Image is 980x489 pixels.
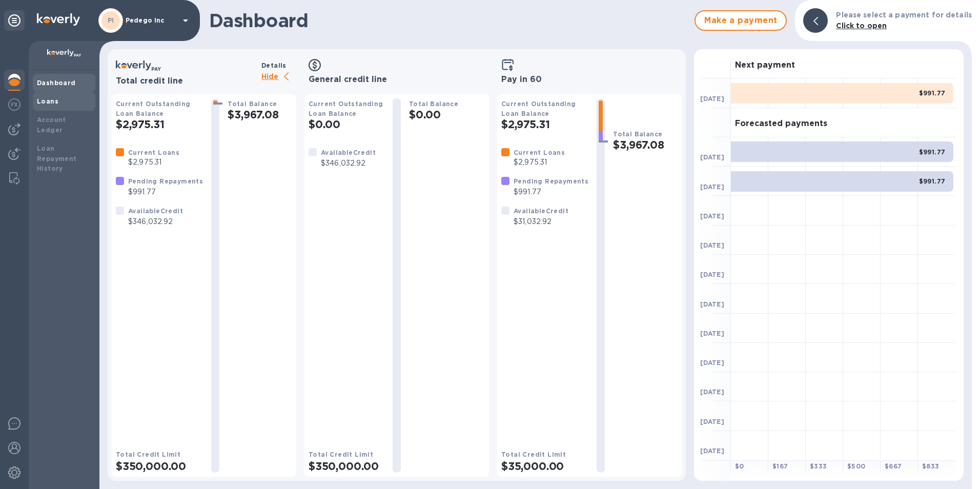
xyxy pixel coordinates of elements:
b: Available Credit [514,207,568,215]
p: $991.77 [514,187,588,197]
b: Available Credit [128,207,183,215]
p: $2,975.31 [514,157,565,168]
img: Logo [37,13,80,26]
b: Total Balance [613,130,662,138]
b: Loans [37,97,58,105]
h2: $3,967.08 [228,108,292,121]
h2: $350,000.00 [309,460,384,473]
div: Unpin categories [4,10,25,31]
b: Details [261,62,287,69]
b: $ 500 [847,462,866,470]
p: $31,032.92 [514,216,568,227]
p: $346,032.92 [321,158,376,169]
b: $ 333 [810,462,827,470]
h1: Dashboard [209,10,689,31]
b: PI [108,16,114,24]
b: Available Credit [321,149,376,156]
b: $ 0 [735,462,744,470]
b: Loan Repayment History [37,145,77,173]
b: [DATE] [700,212,724,220]
h3: Forecasted payments [735,119,827,129]
h2: $2,975.31 [116,118,203,131]
b: Total Balance [409,100,458,108]
p: $991.77 [128,187,203,197]
b: Total Credit Limit [501,451,566,458]
h3: Total credit line [116,76,257,86]
b: $ 667 [885,462,902,470]
b: Click to open [836,22,887,30]
p: $2,975.31 [128,157,179,168]
b: Pending Repayments [514,177,588,185]
h3: Next payment [735,60,795,70]
b: $ 833 [922,462,940,470]
b: Current Outstanding Loan Balance [309,100,383,117]
b: $991.77 [919,148,946,156]
b: [DATE] [700,418,724,425]
b: $991.77 [919,89,946,97]
b: [DATE] [700,447,724,455]
b: $ 167 [772,462,788,470]
span: Make a payment [704,14,778,27]
h2: $0.00 [309,118,384,131]
b: Current Outstanding Loan Balance [116,100,191,117]
h2: $35,000.00 [501,460,588,473]
b: Total Credit Limit [309,451,373,458]
h2: $2,975.31 [501,118,588,131]
b: Please select a payment for details [836,11,972,19]
p: $346,032.92 [128,216,183,227]
button: Make a payment [695,10,787,31]
b: [DATE] [700,183,724,191]
h2: $0.00 [409,108,485,121]
b: [DATE] [700,153,724,161]
b: [DATE] [700,388,724,396]
b: [DATE] [700,300,724,308]
p: Pedego Inc [126,17,177,24]
b: Dashboard [37,79,76,87]
b: Account Ledger [37,116,66,134]
b: [DATE] [700,330,724,337]
b: Pending Repayments [128,177,203,185]
b: Current Loans [128,149,179,156]
h3: General credit line [309,75,485,85]
h2: $350,000.00 [116,460,203,473]
b: [DATE] [700,95,724,103]
p: Hide [261,71,296,84]
b: [DATE] [700,271,724,278]
b: [DATE] [700,241,724,249]
h3: Pay in 60 [501,75,678,85]
b: Total Balance [228,100,277,108]
b: Total Credit Limit [116,451,180,458]
b: $991.77 [919,177,946,185]
b: Current Outstanding Loan Balance [501,100,576,117]
b: [DATE] [700,359,724,366]
img: Foreign exchange [8,98,21,111]
b: Current Loans [514,149,565,156]
h2: $3,967.08 [613,138,678,151]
